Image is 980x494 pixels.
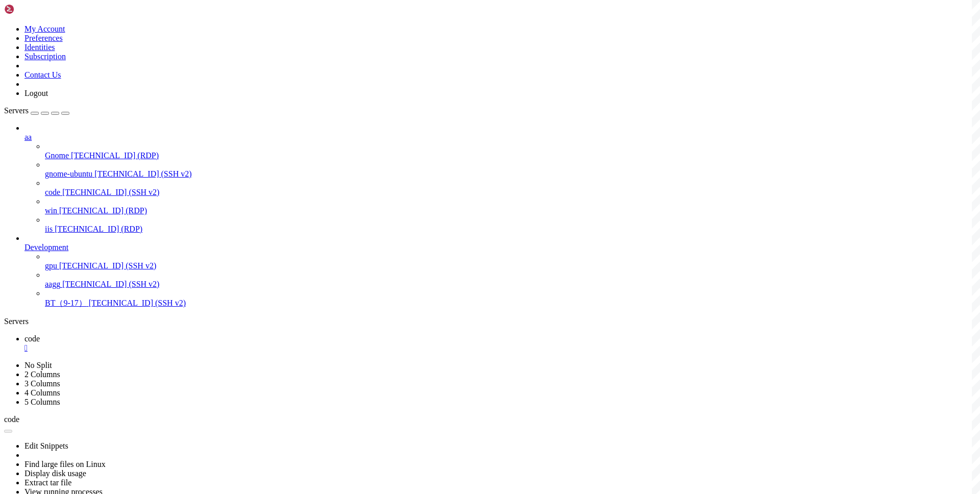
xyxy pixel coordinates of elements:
[45,151,69,160] span: Gnome
[45,179,976,197] li: code [TECHNICAL_ID] (SSH v2)
[45,270,976,289] li: aagg [TECHNICAL_ID] (SSH v2)
[94,169,191,178] span: [TECHNICAL_ID] (SSH v2)
[45,299,87,307] span: BT（9-17）
[24,460,106,468] a: Find large files on Linux
[71,151,159,160] span: [TECHNICAL_ID] (RDP)
[45,142,976,160] li: Gnome [TECHNICAL_ID] (RDP)
[24,43,55,52] a: Identities
[24,133,976,142] a: aa
[45,188,976,197] a: code [TECHNICAL_ID] (SSH v2)
[24,343,976,353] a: 
[24,133,32,141] span: aa
[24,441,68,450] a: Edit Snippets
[4,106,29,115] span: Servers
[45,188,60,196] span: code
[24,334,976,353] a: code
[4,13,8,21] div: (0, 1)
[24,388,60,397] a: 4 Columns
[24,379,60,388] a: 3 Columns
[24,370,60,379] a: 2 Columns
[24,34,63,42] a: Preferences
[62,280,159,288] span: [TECHNICAL_ID] (SSH v2)
[45,261,976,270] a: gpu [TECHNICAL_ID] (SSH v2)
[45,169,976,179] a: gnome-ubuntu [TECHNICAL_ID] (SSH v2)
[59,261,156,270] span: [TECHNICAL_ID] (SSH v2)
[24,334,40,343] span: code
[4,106,69,115] a: Servers
[45,206,976,215] a: win [TECHNICAL_ID] (RDP)
[45,225,976,234] a: iis [TECHNICAL_ID] (RDP)
[4,415,19,424] span: code
[62,188,159,196] span: [TECHNICAL_ID] (SSH v2)
[45,261,57,270] span: gpu
[4,317,976,326] div: Servers
[45,197,976,215] li: win [TECHNICAL_ID] (RDP)
[55,225,142,233] span: [TECHNICAL_ID] (RDP)
[59,206,147,215] span: [TECHNICAL_ID] (RDP)
[24,24,65,33] a: My Account
[45,280,976,289] a: aagg [TECHNICAL_ID] (SSH v2)
[4,4,63,14] img: Shellngn
[45,215,976,234] li: iis [TECHNICAL_ID] (RDP)
[45,169,92,178] span: gnome-ubuntu
[24,361,52,369] a: No Split
[24,398,60,406] a: 5 Columns
[45,151,976,160] a: Gnome [TECHNICAL_ID] (RDP)
[45,206,57,215] span: win
[24,243,68,252] span: Development
[24,89,48,97] a: Logout
[45,280,60,288] span: aagg
[24,70,61,79] a: Contact Us
[45,160,976,179] li: gnome-ubuntu [TECHNICAL_ID] (SSH v2)
[45,289,976,309] li: BT（9-17） [TECHNICAL_ID] (SSH v2)
[24,234,976,309] li: Development
[24,469,86,478] a: Display disk usage
[45,252,976,270] li: gpu [TECHNICAL_ID] (SSH v2)
[24,478,71,487] a: Extract tar file
[24,243,976,252] a: Development
[45,298,976,309] a: BT（9-17） [TECHNICAL_ID] (SSH v2)
[24,52,66,61] a: Subscription
[24,123,976,234] li: aa
[45,225,53,233] span: iis
[4,4,846,13] x-row: Connecting [TECHNICAL_ID]...
[89,299,186,307] span: [TECHNICAL_ID] (SSH v2)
